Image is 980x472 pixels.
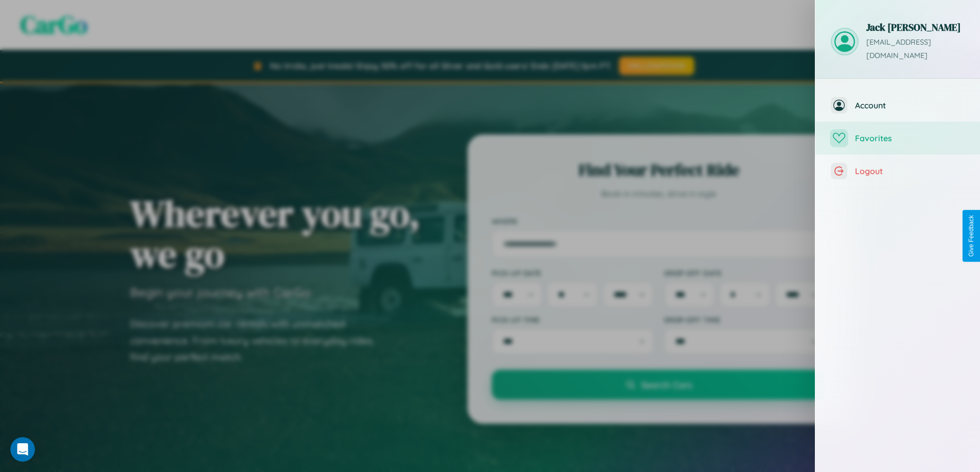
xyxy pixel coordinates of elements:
[815,122,980,155] button: Favorites
[855,166,965,176] span: Logout
[855,100,965,110] span: Account
[10,437,35,462] iframe: Intercom live chat
[815,89,980,122] button: Account
[866,21,965,34] h3: Jack [PERSON_NAME]
[866,36,965,63] p: [EMAIL_ADDRESS][DOMAIN_NAME]
[855,133,965,143] span: Favorites
[815,155,980,187] button: Logout
[968,215,975,257] div: Give Feedback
